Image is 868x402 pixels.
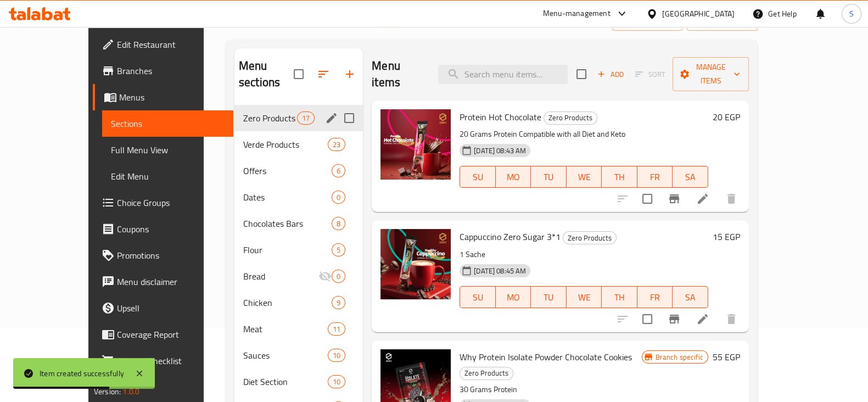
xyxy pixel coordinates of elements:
span: 11 [328,324,345,334]
span: Manage items [681,60,740,88]
span: 10 [328,350,345,361]
span: 9 [332,298,345,308]
span: 17 [298,113,314,124]
svg: Inactive section [318,270,332,283]
span: 8 [332,219,345,229]
span: Select all sections [287,63,310,86]
div: Zero Products17edit [234,105,363,131]
button: WE [567,166,602,188]
div: Menu-management [543,7,611,20]
span: Chicken [243,296,332,309]
span: FR [642,169,669,185]
span: TH [606,169,633,185]
span: Bread [243,270,318,283]
span: Select section [570,63,593,86]
button: SA [673,286,708,308]
span: WE [571,169,598,185]
span: Add [596,68,625,81]
span: MO [500,289,527,305]
span: SA [677,169,704,185]
button: SU [460,166,495,188]
span: Coupons [117,222,225,236]
div: Diet Section10 [234,369,363,395]
button: TU [531,286,567,308]
span: Zero Products [243,111,297,125]
button: Add section [337,61,363,87]
span: TU [535,169,562,185]
h6: 55 EGP [713,349,740,365]
input: search [438,65,568,84]
span: Add item [593,66,628,83]
span: Menu disclaimer [117,275,225,288]
button: Branch-specific-item [661,186,687,212]
div: Flour5 [234,237,363,263]
span: Coverage Report [117,328,225,341]
div: Zero Products [544,111,597,125]
span: Select to update [636,308,659,331]
p: 30 Grams Protein [460,383,641,397]
div: Chocolates Bars8 [234,210,363,237]
div: items [332,270,345,283]
div: items [332,217,345,230]
span: Meat [243,322,328,336]
h6: 15 EGP [713,229,740,244]
div: Bread0 [234,263,363,289]
div: Item created successfully [40,367,124,379]
a: Full Menu View [102,137,233,163]
span: 5 [332,245,345,255]
span: Version: [94,384,121,399]
span: Sauces [243,349,328,362]
div: Offers6 [234,158,363,184]
span: Zero Products [544,111,597,124]
span: 0 [332,271,345,282]
span: SA [677,289,704,305]
span: 6 [332,166,345,176]
span: Edit Restaurant [117,38,225,51]
img: Cappuccino Zero Sugar 3*1 [380,229,451,299]
span: SU [464,169,491,185]
span: 0 [332,192,345,203]
span: Select section first [628,66,673,83]
div: Flour [243,243,332,256]
span: [DATE] 08:43 AM [469,146,530,156]
div: Dates0 [234,184,363,210]
button: SA [673,166,708,188]
button: delete [718,306,744,332]
span: Sort sections [310,61,337,87]
a: Grocery Checklist [93,348,233,374]
div: items [332,164,345,177]
span: Why Protein Isolate Powder Chocolate Cookies [460,349,632,365]
span: 23 [328,139,345,150]
span: Zero Products [563,232,616,244]
h2: Menu sections [239,58,294,91]
div: items [297,111,315,125]
span: Select to update [636,187,659,210]
button: edit [323,110,340,126]
p: 20 Grams Protein Compatible with all Diet and Keto [460,127,708,141]
button: delete [718,186,744,212]
div: items [332,243,345,256]
div: Zero Products [563,231,617,244]
span: Zero Products [460,367,513,379]
div: items [328,375,345,388]
span: Grocery Checklist [117,354,225,367]
span: Diet Section [243,375,328,388]
button: FR [637,286,673,308]
span: Promotions [117,249,225,262]
a: Edit Menu [102,163,233,189]
span: Chocolates Bars [243,217,332,230]
span: Verde Products [243,138,328,151]
a: Sections [102,110,233,137]
div: Chicken9 [234,289,363,316]
div: Dates [243,191,332,204]
img: Protein Hot Chocolate [380,109,451,180]
div: Zero Products [460,367,513,380]
span: WE [571,289,598,305]
span: Protein Hot Chocolate [460,109,541,125]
